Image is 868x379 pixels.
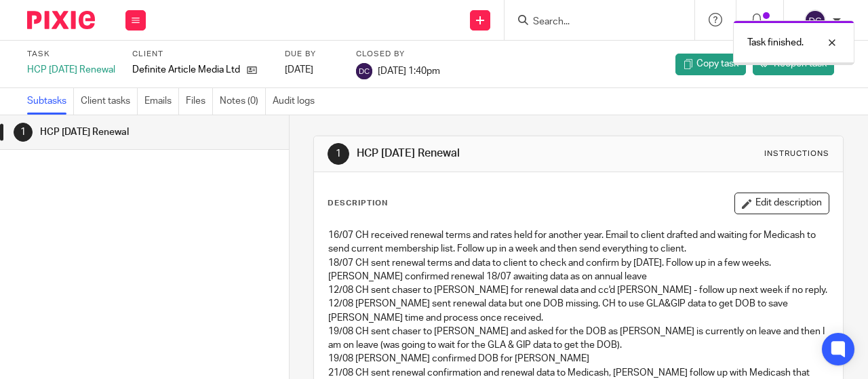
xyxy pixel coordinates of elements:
button: Edit description [734,193,829,214]
a: Files [186,88,213,115]
p: 19/08 CH sent chaser to [PERSON_NAME] and asked for the DOB as [PERSON_NAME] is currently on leav... [328,325,829,353]
p: 16/07 CH received renewal terms and rates held for another year. Email to client drafted and wait... [328,228,829,256]
img: svg%3E [356,63,372,79]
span: [DATE] 1:40pm [378,66,440,76]
img: svg%3E [804,9,826,31]
img: Pixie [27,11,95,29]
div: 1 [328,143,349,165]
p: Definite Article Media Ltd [132,63,240,77]
div: [DATE] [285,63,339,77]
h1: HCP [DATE] Renewal [40,122,197,142]
label: Due by [285,49,339,60]
label: Closed by [356,49,440,60]
div: 1 [14,123,33,142]
p: 19/08 [PERSON_NAME] confirmed DOB for [PERSON_NAME] [328,352,829,365]
p: 18/07 CH sent renewal terms and data to client to check and confirm by [DATE]. Follow up in a few... [328,256,829,284]
a: Emails [144,88,179,115]
h1: HCP [DATE] Renewal [357,146,608,161]
a: Notes (0) [220,88,266,115]
a: Audit logs [273,88,321,115]
a: Subtasks [27,88,74,115]
p: Description [328,198,388,209]
div: Instructions [764,148,829,159]
p: Task finished. [747,36,804,49]
p: 12/08 CH sent chaser to [PERSON_NAME] for renewal data and cc'd [PERSON_NAME] - follow up next we... [328,283,829,297]
a: Client tasks [81,88,138,115]
label: Task [27,49,115,60]
p: 12/08 [PERSON_NAME] sent renewal data but one DOB missing. CH to use GLA&GIP data to get DOB to s... [328,297,829,325]
div: HCP [DATE] Renewal [27,63,115,77]
label: Client [132,49,268,60]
